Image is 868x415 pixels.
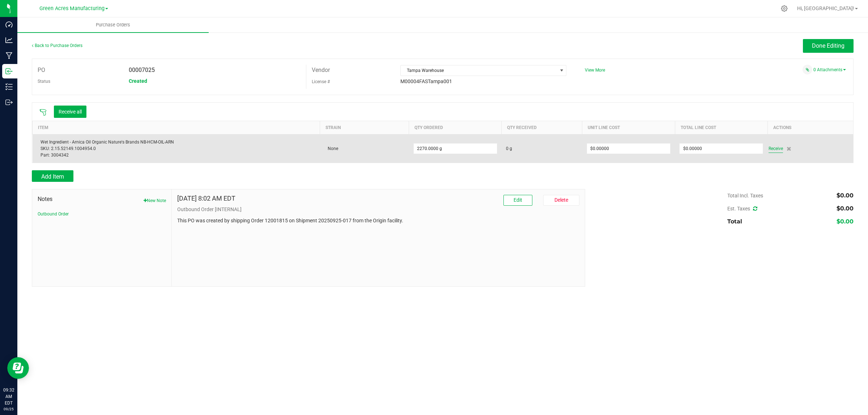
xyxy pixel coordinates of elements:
[812,42,844,49] span: Done Editing
[312,65,330,76] label: Vendor
[514,197,522,203] span: Edit
[837,218,854,225] span: $0.00
[312,76,330,87] label: License #
[129,67,155,73] span: 00007025
[5,68,13,75] inline-svg: Inbound
[38,195,166,204] span: Notes
[38,65,45,76] label: PO
[837,205,854,212] span: $0.00
[17,17,209,33] a: Purchase Orders
[587,144,670,154] input: $0.00000
[129,78,147,84] span: Created
[177,195,235,202] h4: [DATE] 8:02 AM EDT
[780,5,789,12] div: Manage settings
[3,387,14,406] p: 09:32 AM EDT
[5,99,13,106] inline-svg: Outbound
[39,109,47,116] span: Scan packages to receive
[144,197,166,204] button: New Note
[401,65,557,76] span: Tampa Warehouse
[5,83,13,90] inline-svg: Inventory
[409,121,502,134] th: Qty Ordered
[3,406,14,412] p: 09/25
[5,21,13,28] inline-svg: Dashboard
[727,193,763,198] span: Total Incl. Taxes
[582,121,675,134] th: Unit Line Cost
[675,121,767,134] th: Total Line Cost
[554,197,568,203] span: Delete
[32,43,82,48] a: Back to Purchase Orders
[5,52,13,59] inline-svg: Manufacturing
[803,65,812,74] span: Attach a document
[813,67,846,72] a: 0 Attachments
[585,68,605,73] a: View More
[37,139,316,158] div: Wet Ingredient - Arnica Oil Organic Nature's Brands NB-HCM-OIL-ARN SKU: 2.15.52149.1004954.0 Part...
[543,195,579,206] button: Delete
[39,5,105,12] span: Green Acres Manufacturing
[797,5,854,11] span: Hi, [GEOGRAPHIC_DATA]!
[680,144,763,154] input: $0.00000
[86,22,140,28] span: Purchase Orders
[727,218,742,225] span: Total
[33,121,320,134] th: Item
[32,170,73,182] button: Add Item
[177,217,579,224] p: This PO was created by shipping Order 12001815 on Shipment 20250925-017 from the Origin facility.
[7,357,29,379] iframe: Resource center
[41,173,64,180] span: Add Item
[769,144,783,153] span: Receive
[38,76,50,87] label: Status
[414,144,497,154] input: 0 g
[803,39,854,53] button: Done Editing
[767,121,853,134] th: Actions
[38,211,69,217] button: Outbound Order
[400,78,452,84] span: M00004FASTampa001
[5,37,13,44] inline-svg: Analytics
[320,121,409,134] th: Strain
[324,146,338,151] span: None
[506,145,512,152] span: 0 g
[727,206,757,211] span: Est. Taxes
[503,195,532,206] button: Edit
[177,206,579,213] p: Outbound Order [INTERNAL]
[837,192,854,199] span: $0.00
[502,121,582,134] th: Qty Received
[54,106,86,118] button: Receive all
